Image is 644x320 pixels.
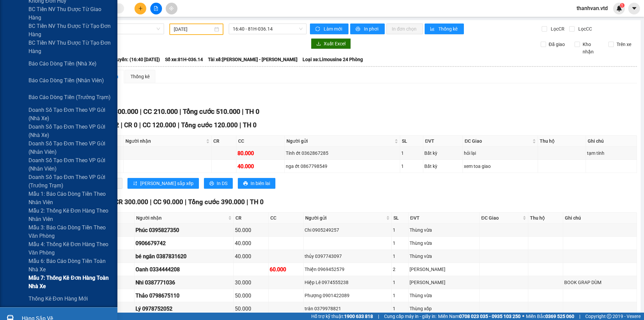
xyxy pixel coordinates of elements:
[344,314,373,319] strong: 1900 633 818
[185,198,186,206] span: |
[136,291,232,300] div: Thảo 0798675110
[548,25,566,33] span: Lọc CR
[125,137,205,145] span: Người nhận
[174,26,213,33] input: 11/08/2025
[410,305,478,312] div: Thùng xốp
[587,149,635,157] div: tạm tính
[410,226,478,234] div: Thùng vừa
[580,41,603,55] span: Kho nhận
[310,24,348,34] button: syncLàm mới
[305,279,390,286] div: Hiệp Lê 0974555238
[393,305,407,312] div: 1
[140,180,194,187] span: [PERSON_NAME] sắp xếp
[576,25,593,33] span: Lọc CC
[235,252,267,261] div: 40.000
[393,292,407,299] div: 1
[209,181,214,186] span: printer
[29,22,112,39] span: BC Tiền NV thu được từ tạo đơn hàng
[154,6,158,11] span: file-add
[153,198,183,206] span: CC 90.000
[410,239,478,247] div: Thùng vừa
[179,107,181,116] span: |
[384,313,436,320] span: Cung cấp máy in - giấy in:
[401,149,422,157] div: 1
[135,3,146,14] button: plus
[464,149,536,157] div: hỏi lại
[29,123,112,139] span: Doanh số tạo đơn theo VP gửi (nhà xe)
[423,136,463,147] th: ĐVT
[139,121,141,129] span: |
[235,278,267,287] div: 30.000
[393,253,407,260] div: 1
[481,214,521,222] span: ĐC Giao
[233,24,303,34] span: 16:40 - 81H-036.14
[247,198,248,206] span: |
[364,25,379,33] span: In phơi
[29,156,112,173] span: Doanh số tạo đơn theo VP gửi (nhân viên)
[459,314,521,319] strong: 0708 023 035 - 0935 103 250
[628,3,640,14] button: caret-down
[138,6,143,11] span: plus
[29,39,112,55] span: BC Tiền NV thu được từ tạo đơn hàng
[29,173,112,190] span: Doanh số tạo đơn theo VP gửi (trưởng trạm)
[425,24,464,34] button: bar-chartThống kê
[29,240,112,257] span: Mẫu 4: Thống kê đơn hàng theo văn phòng
[393,226,407,234] div: 1
[400,136,423,147] th: SL
[410,253,478,260] div: Thùng vừa
[188,198,245,206] span: Tổng cước 390.000
[424,163,462,170] div: Bất kỳ
[393,239,407,247] div: 1
[430,27,436,32] span: bar-chart
[29,207,112,223] span: Mẫu 2: Thống kê đơn hàng theo nhân viên
[29,106,112,123] span: Doanh số tạo đơn theo VP gửi (nhà xe)
[212,136,236,147] th: CR
[178,121,179,129] span: |
[522,315,524,318] span: ⚪️
[250,198,264,206] span: TH 0
[438,25,459,33] span: Thống kê
[245,107,259,116] span: TH 0
[238,178,275,189] button: printerIn biên lai
[136,278,232,287] div: Nhi 0387771036
[143,107,178,116] span: CC 210.000
[579,313,580,320] span: |
[631,5,637,11] span: caret-down
[243,121,257,129] span: TH 0
[305,226,390,234] div: Chi 0905249257
[29,5,112,22] span: BC Tiền NV thu được từ giao hàng
[311,313,373,320] span: Hỗ trợ kỹ thuật:
[393,266,407,273] div: 2
[305,292,390,299] div: Phượng 0901422089
[356,27,361,32] span: printer
[29,139,112,156] span: Doanh số tạo đơn theo VP gửi (nhân viên)
[169,6,174,11] span: aim
[424,149,462,157] div: Bất kỳ
[29,93,111,101] span: Báo cáo dòng tiền (trưởng trạm)
[29,294,88,303] span: Thống kê đơn hàng mới
[127,178,199,189] button: sort-ascending[PERSON_NAME] sắp xếp
[136,265,232,274] div: Oanh 0334444208
[410,266,478,273] div: [PERSON_NAME]
[464,163,536,170] div: xem toa giao
[235,305,267,313] div: 50.000
[136,239,232,247] div: 0906679742
[303,56,363,63] span: Loại xe: Limousine 24 Phòng
[111,56,160,63] span: Chuyến: (16:40 [DATE])
[29,76,104,85] span: Báo cáo dòng tiền (nhân viên)
[136,305,232,313] div: Lý 0978752052
[616,5,622,11] img: icon-new-feature
[621,3,623,8] span: 1
[563,213,637,224] th: Ghi chú
[614,41,634,48] span: Trên xe
[29,257,112,274] span: Mẫu 6: Báo cáo dòng tiền toàn nhà xe
[234,213,269,224] th: CR
[29,190,112,207] span: Mẫu 1: Báo cáo dòng tiền theo nhân viên
[586,136,637,147] th: Ghi chú
[121,121,122,129] span: |
[401,163,422,170] div: 1
[286,163,399,170] div: nga ớt 0867798549
[181,121,238,129] span: Tổng cước 120.000
[409,213,480,224] th: ĐVT
[239,121,241,129] span: |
